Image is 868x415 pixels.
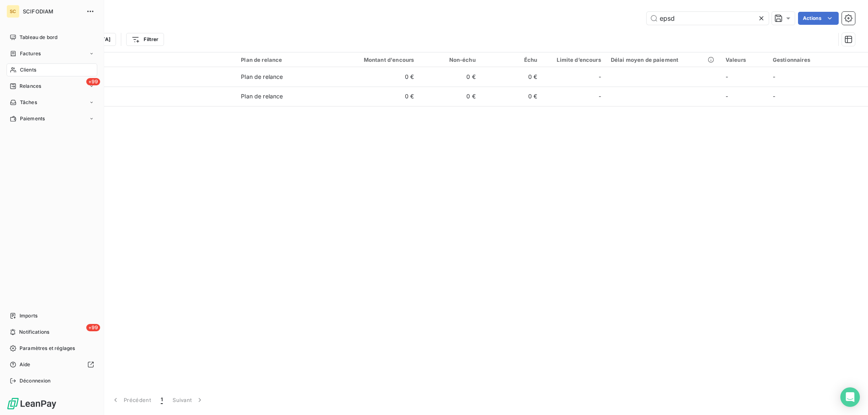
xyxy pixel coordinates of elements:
[336,67,419,87] td: 0 €
[424,56,475,63] div: Non-échu
[7,5,20,18] div: SC
[773,93,775,100] span: -
[23,8,81,15] span: SCIFODIAM
[19,328,49,336] span: Notifications
[647,12,769,25] input: Rechercher
[86,324,100,331] span: +99
[20,83,41,90] span: Relances
[126,33,164,46] button: Filtrer
[107,391,156,408] button: Précédent
[7,358,97,371] a: Aide
[156,391,168,408] button: 1
[168,391,209,408] button: Suivant
[336,87,419,106] td: 0 €
[20,66,36,74] span: Clients
[798,12,839,25] button: Actions
[773,56,863,63] div: Gestionnaires
[773,73,775,80] span: -
[20,50,41,57] span: Factures
[86,78,100,85] span: +99
[599,92,601,100] span: -
[241,56,331,63] div: Plan de relance
[419,67,480,87] td: 0 €
[20,99,37,106] span: Tâches
[726,73,728,80] span: -
[485,56,537,63] div: Échu
[419,87,480,106] td: 0 €
[20,345,75,352] span: Paramètres et réglages
[726,93,728,100] span: -
[7,397,57,410] img: Logo LeanPay
[726,56,763,63] div: Valeurs
[20,312,37,319] span: Imports
[161,396,163,404] span: 1
[840,387,860,407] div: Open Intercom Messenger
[241,73,283,81] div: Plan de relance
[56,77,231,85] span: 41106374
[20,34,57,41] span: Tableau de bord
[481,87,542,106] td: 0 €
[341,56,414,63] div: Montant d'encours
[20,115,45,122] span: Paiements
[481,67,542,87] td: 0 €
[20,361,31,368] span: Aide
[241,92,283,100] div: Plan de relance
[599,73,601,81] span: -
[20,377,51,385] span: Déconnexion
[611,56,716,63] div: Délai moyen de paiement
[547,56,601,63] div: Limite d’encours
